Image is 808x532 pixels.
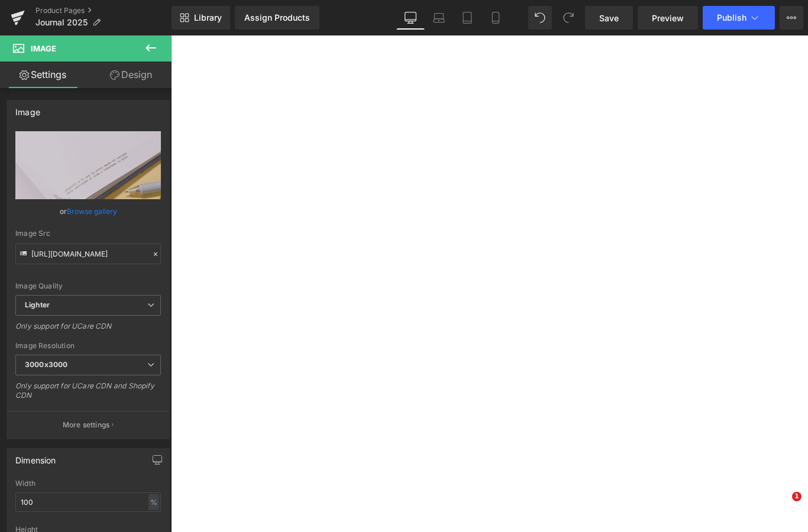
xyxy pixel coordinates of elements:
[780,6,803,30] button: More
[453,6,481,30] a: Tablet
[31,44,56,53] span: Image
[244,13,310,22] div: Assign Products
[599,12,619,24] span: Save
[15,342,161,350] div: Image Resolution
[481,6,510,30] a: Mobile
[652,12,684,24] span: Preview
[425,6,453,30] a: Laptop
[15,282,161,290] div: Image Quality
[15,229,161,238] div: Image Src
[25,360,67,369] b: 3000x3000
[88,61,174,88] a: Design
[15,205,161,218] div: or
[194,12,222,23] span: Library
[25,300,50,309] b: Lighter
[717,13,746,22] span: Publish
[172,6,230,30] a: New Library
[15,322,161,339] div: Only support for UCare CDN
[15,100,40,117] div: Image
[63,420,110,430] p: More settings
[15,449,56,465] div: Dimension
[15,381,161,408] div: Only support for UCare CDN and Shopify CDN
[396,6,425,30] a: Desktop
[792,492,801,501] span: 1
[557,6,580,30] button: Redo
[7,411,169,439] button: More settings
[67,201,117,222] a: Browse gallery
[35,6,172,15] a: Product Pages
[703,6,775,30] button: Publish
[15,479,161,488] div: Width
[35,18,88,27] span: Journal 2025
[528,6,552,30] button: Undo
[15,244,161,264] input: Link
[15,492,161,512] input: auto
[768,492,796,520] iframe: Intercom live chat
[638,6,698,30] a: Preview
[148,494,159,510] div: %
